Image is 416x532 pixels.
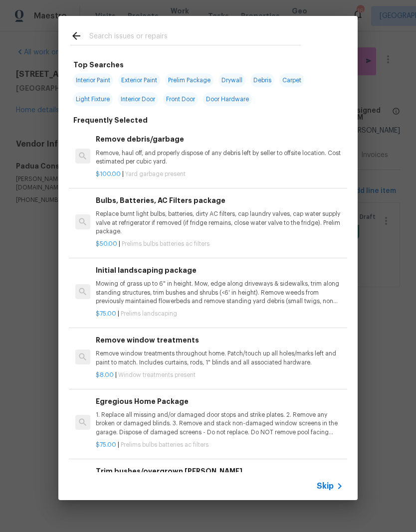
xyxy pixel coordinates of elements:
span: Yard garbage present [125,171,186,177]
span: $100.00 [96,171,121,177]
input: Search issues or repairs [89,30,301,45]
span: Door Hardware [203,92,252,106]
span: Prelims bulbs batteries ac filters [121,442,208,448]
span: Exterior Paint [118,73,160,87]
span: Drywall [218,73,245,87]
span: Interior Door [118,92,158,106]
span: $75.00 [96,442,116,448]
span: Debris [250,73,274,87]
span: $8.00 [96,372,114,378]
span: Carpet [279,73,304,87]
span: Interior Paint [73,73,113,87]
p: Mowing of grass up to 6" in height. Mow, edge along driveways & sidewalks, trim along standing st... [96,280,343,305]
h6: Frequently Selected [73,115,148,126]
p: | [96,240,343,248]
p: Remove, haul off, and properly dispose of any debris left by seller to offsite location. Cost est... [96,149,343,166]
h6: Remove debris/garbage [96,134,343,145]
span: Window treatments present [118,372,196,378]
span: Prelim Package [165,73,213,87]
span: $50.00 [96,241,117,247]
h6: Top Searches [73,59,124,70]
span: Skip [317,481,334,491]
p: | [96,310,343,318]
h6: Egregious Home Package [96,396,343,407]
p: 1. Replace all missing and/or damaged door stops and strike plates. 2. Remove any broken or damag... [96,411,343,436]
span: Front Door [163,92,198,106]
h6: Initial landscaping package [96,265,343,276]
p: Replace burnt light bulbs, batteries, dirty AC filters, cap laundry valves, cap water supply valv... [96,210,343,235]
h6: Remove window treatments [96,335,343,346]
span: Prelims bulbs batteries ac filters [122,241,209,247]
p: Remove window treatments throughout home. Patch/touch up all holes/marks left and paint to match.... [96,350,343,366]
p: | [96,371,343,379]
span: Prelims landscaping [121,311,177,317]
p: | [96,170,343,178]
p: | [96,441,343,449]
span: Light Fixture [73,92,113,106]
h6: Bulbs, Batteries, AC Filters package [96,195,343,206]
span: $75.00 [96,311,116,317]
h6: Trim bushes/overgrown [PERSON_NAME] [96,466,343,477]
